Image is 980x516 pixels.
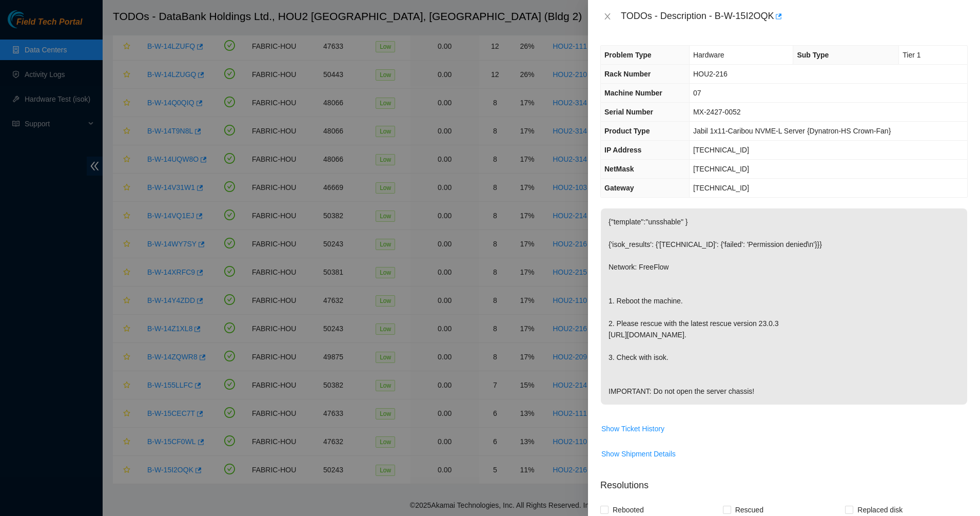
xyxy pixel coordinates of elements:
[601,446,676,462] button: Show Shipment Details
[693,165,749,173] span: [TECHNICAL_ID]
[797,51,829,59] span: Sub Type
[601,448,676,460] span: Show Shipment Details
[604,165,634,173] span: NetMask
[604,51,652,59] span: Problem Type
[600,12,615,22] button: Close
[693,146,749,154] span: [TECHNICAL_ID]
[604,127,650,135] span: Product Type
[693,51,724,59] span: Hardware
[903,51,920,59] span: Tier 1
[603,12,612,21] span: close
[693,70,728,78] span: HOU2-216
[693,127,891,135] span: Jabil 1x11-Caribou NVME-L Server {Dynatron-HS Crown-Fan}
[601,421,665,437] button: Show Ticket History
[604,70,651,78] span: Rack Number
[693,89,701,97] span: 07
[693,184,749,192] span: [TECHNICAL_ID]
[604,146,641,154] span: IP Address
[621,8,968,25] div: TODOs - Description - B-W-15I2OQK
[604,89,662,97] span: Machine Number
[600,470,968,492] p: Resolutions
[601,208,967,405] p: {"template":"unsshable" } {'isok_results': {'[TECHNICAL_ID]': {'failed': 'Permission denied\n'}}}...
[604,184,634,192] span: Gateway
[601,423,664,434] span: Show Ticket History
[693,108,741,116] span: MX-2427-0052
[604,108,653,116] span: Serial Number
